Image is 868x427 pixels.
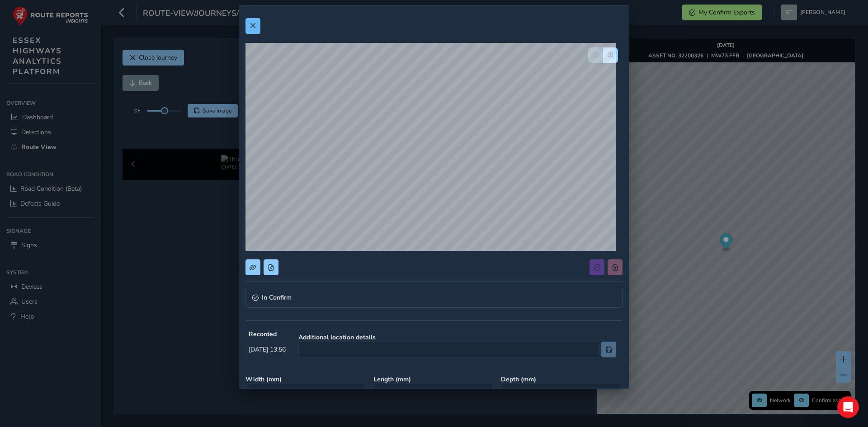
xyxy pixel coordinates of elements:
strong: Length ( mm ) [373,375,495,384]
span: In Confirm [262,295,292,301]
strong: Width ( mm ) [245,375,367,384]
a: Expand [245,288,623,308]
strong: Recorded [249,330,286,338]
span: [DATE] 13:56 [249,345,286,354]
strong: Additional location details [298,333,616,342]
div: Open Intercom Messenger [837,396,859,418]
strong: Depth ( mm ) [501,375,623,384]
